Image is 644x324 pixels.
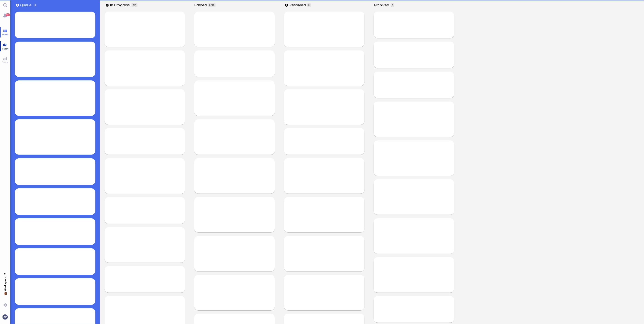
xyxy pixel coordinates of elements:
[6,13,10,16] span: 104
[374,2,391,8] span: Archived
[1,33,10,36] span: Board
[285,4,288,7] button: Add
[134,3,136,7] span: /5
[16,4,19,7] button: Add
[308,3,310,7] span: 0
[106,4,109,7] button: Add
[20,2,33,8] span: Queue
[209,3,211,7] span: 0
[35,3,36,7] span: 0
[194,2,208,8] span: Parked
[289,2,307,8] span: Resolved
[3,291,7,302] span: 💼 Workspace: IT
[110,2,131,8] span: In progress
[1,47,10,50] span: Team
[1,60,9,64] span: Stats
[133,3,134,7] span: 0
[392,3,393,7] span: 0
[211,3,214,7] span: /10
[2,314,7,319] img: You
